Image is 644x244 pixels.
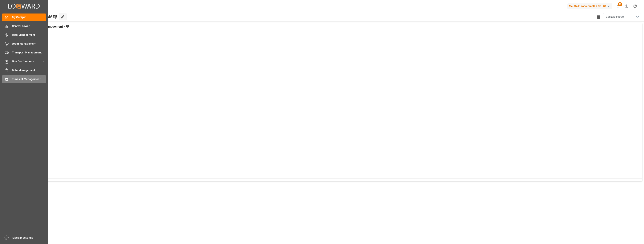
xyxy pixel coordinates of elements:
button: Melitta Europa GmbH & Co. KG [567,2,614,10]
div: Melitta Europa GmbH & Co. KG [567,3,612,9]
a: My Cockpit [2,14,46,21]
span: Rate Management [12,33,46,37]
a: Control Tower [2,22,46,30]
span: Order Management [12,42,46,46]
span: Cockpit charge [606,15,624,19]
a: Transport Management [2,49,46,56]
a: Order Management [2,40,46,47]
a: Data Management [2,67,46,74]
span: Non Conformance [12,60,42,64]
span: Timeslot Management [12,77,46,81]
span: Transport Management [12,51,46,55]
button: show 11 new notifications [614,2,622,10]
button: Help Center [622,2,631,10]
button: open menu [603,13,641,20]
span: My Cockpit [12,15,46,19]
span: Sidebar Settings [12,236,46,240]
span: Hello [PERSON_NAME]! [16,13,57,20]
a: Timeslot Management [2,75,46,83]
span: 11 [618,2,622,6]
span: Data Management [12,68,46,72]
a: Rate Management [2,31,46,39]
span: Control Tower [12,24,46,28]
